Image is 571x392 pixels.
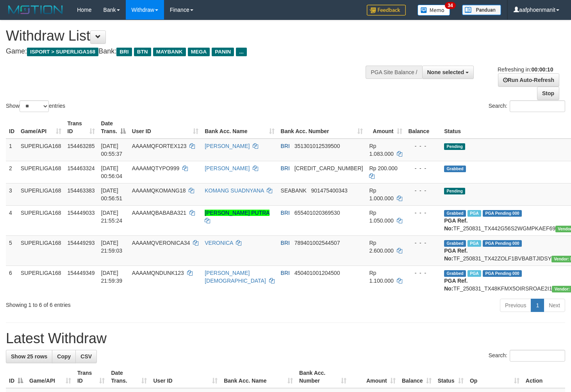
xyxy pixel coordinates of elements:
[444,217,468,232] b: PGA Ref. No:
[153,48,186,56] span: MAYBANK
[281,270,290,276] span: BRI
[409,209,438,217] div: - - -
[427,69,464,75] span: None selected
[444,166,466,172] span: Grabbed
[6,100,65,112] label: Show entries
[221,366,296,388] th: Bank Acc. Name: activate to sort column ascending
[281,240,290,246] span: BRI
[6,48,373,55] h4: Game: Bank:
[132,165,179,171] span: AAAAMQTYPO999
[236,48,246,56] span: ...
[68,210,95,216] span: 154449033
[510,350,565,362] input: Search:
[116,48,132,56] span: BRI
[101,210,123,224] span: [DATE] 21:55:24
[6,298,232,309] div: Showing 1 to 6 of 6 entries
[531,66,553,73] strong: 00:00:10
[150,366,221,388] th: User ID: activate to sort column ascending
[369,187,393,201] span: Rp 1.000.000
[132,240,190,246] span: AAAAMQVERONICA34
[367,5,406,16] img: Feedback.jpg
[294,210,340,216] span: Copy 655401020369530 to clipboard
[278,116,366,139] th: Bank Acc. Number: activate to sort column ascending
[294,165,363,171] span: Copy 675401000773501 to clipboard
[68,240,95,246] span: 154449293
[18,139,64,161] td: SUPERLIGA168
[27,48,98,56] span: ISPORT > SUPERLIGA168
[294,240,340,246] span: Copy 789401002544507 to clipboard
[80,353,92,360] span: CSV
[444,143,465,150] span: Pending
[510,100,565,112] input: Search:
[6,366,26,388] th: ID: activate to sort column descending
[6,139,18,161] td: 1
[462,5,501,15] img: panduan.png
[281,187,307,194] span: SEABANK
[74,366,108,388] th: Trans ID: activate to sort column ascending
[6,28,373,44] h1: Withdraw List
[18,183,64,205] td: SUPERLIGA168
[6,331,565,346] h1: Latest Withdraw
[422,66,474,79] button: None selected
[6,4,65,16] img: MOTION_logo.png
[52,350,76,363] a: Copy
[205,187,264,194] a: KOMANG SUADNYANA
[18,205,64,235] td: SUPERLIGA168
[134,48,151,56] span: BTN
[445,2,455,9] span: 34
[537,87,559,100] a: Stop
[101,240,123,254] span: [DATE] 21:59:03
[75,350,97,363] a: CSV
[18,235,64,265] td: SUPERLIGA168
[369,240,393,254] span: Rp 2.600.000
[205,210,269,216] a: [PERSON_NAME] PUTRA
[531,299,544,312] a: 1
[500,299,531,312] a: Previous
[129,116,202,139] th: User ID: activate to sort column ascending
[468,240,481,247] span: Marked by aafheankoy
[444,278,468,292] b: PGA Ref. No:
[6,116,18,139] th: ID
[369,143,393,157] span: Rp 1.083.000
[294,143,340,149] span: Copy 351301012539500 to clipboard
[369,165,397,171] span: Rp 200.000
[6,350,52,363] a: Show 25 rows
[64,116,98,139] th: Trans ID: activate to sort column ascending
[18,265,64,296] td: SUPERLIGA168
[399,366,435,388] th: Balance: activate to sort column ascending
[369,270,393,284] span: Rp 1.100.000
[498,73,559,87] a: Run Auto-Refresh
[468,210,481,217] span: Marked by aafheankoy
[98,116,129,139] th: Date Trans.: activate to sort column descending
[444,240,466,247] span: Grabbed
[101,187,123,201] span: [DATE] 00:56:51
[26,366,74,388] th: Game/API: activate to sort column ascending
[11,353,47,360] span: Show 25 rows
[132,187,186,194] span: AAAAMQKOMANG18
[68,165,95,171] span: 154463324
[6,161,18,183] td: 2
[205,165,250,171] a: [PERSON_NAME]
[409,269,438,277] div: - - -
[101,165,123,179] span: [DATE] 00:56:04
[467,366,523,388] th: Op: activate to sort column ascending
[205,270,266,284] a: [PERSON_NAME][DEMOGRAPHIC_DATA]
[294,270,340,276] span: Copy 450401001204500 to clipboard
[281,165,290,171] span: BRI
[212,48,234,56] span: PANIN
[6,265,18,296] td: 6
[18,161,64,183] td: SUPERLIGA168
[409,187,438,194] div: - - -
[202,116,277,139] th: Bank Acc. Name: activate to sort column ascending
[444,248,468,262] b: PGA Ref. No:
[409,239,438,247] div: - - -
[68,187,95,194] span: 154463383
[366,66,422,79] div: PGA Site Balance /
[57,353,71,360] span: Copy
[6,183,18,205] td: 3
[418,5,450,16] img: Button%20Memo.svg
[483,210,522,217] span: PGA Pending
[483,240,522,247] span: PGA Pending
[20,100,49,112] select: Showentries
[132,210,186,216] span: AAAAMQBABABA321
